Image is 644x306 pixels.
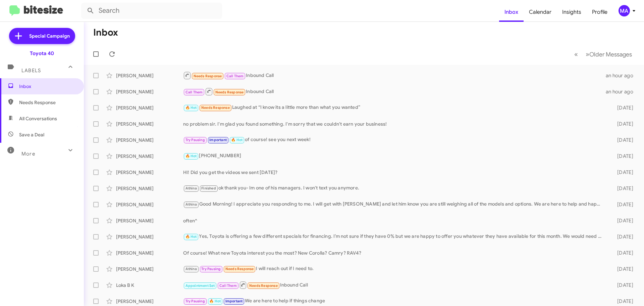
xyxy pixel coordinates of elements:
div: [PERSON_NAME] [116,121,183,127]
button: MA [613,5,637,16]
span: 🔥 Hot [185,154,197,158]
div: [DATE] [606,217,639,224]
nav: Page navigation example [571,47,636,61]
span: Needs Response [201,105,230,110]
div: [DATE] [606,298,639,305]
a: Inbox [499,2,524,22]
div: [PERSON_NAME] [116,217,183,224]
div: Inbound Call [183,71,606,80]
a: Special Campaign [9,28,75,44]
span: Try Pausing [201,267,221,271]
div: [DATE] [606,282,639,289]
div: We are here to help if things change [183,297,606,305]
div: often^ [183,217,606,224]
a: Profile [587,2,613,22]
div: Good Morning! I appreciate you responding to me. I will get with [PERSON_NAME] and let him know y... [183,201,606,208]
div: [DATE] [606,169,639,176]
a: Insights [557,2,587,22]
div: [PERSON_NAME] [116,153,183,160]
div: [DATE] [606,121,639,127]
span: Athina [185,267,197,271]
span: 🔥 Hot [209,299,221,303]
span: 🔥 Hot [185,234,197,239]
a: Calendar [524,2,557,22]
div: [DATE] [606,250,639,256]
div: Yes, Toyota is offering a few different specials for financing. I’m not sure if they have 0% but ... [183,233,606,241]
div: [DATE] [606,104,639,111]
span: Needs Response [19,99,76,106]
div: ok thank you- Im one of his managers. I won't text you anymore. [183,184,606,192]
div: MA [619,5,630,16]
div: [PERSON_NAME] [116,185,183,192]
span: Needs Response [249,283,278,288]
div: [PERSON_NAME] [116,169,183,176]
span: Needs Response [225,267,254,271]
span: Try Pausing [185,299,205,303]
span: Try Pausing [185,138,205,142]
span: Needs Response [194,74,222,78]
div: [PERSON_NAME] [116,201,183,208]
div: Laughed at “I know its a little more than what you wanted” [183,104,606,112]
div: Loka B K [116,282,183,289]
div: [PERSON_NAME] [116,233,183,240]
span: Finished [201,186,216,190]
div: [PHONE_NUMBER] [183,152,606,160]
span: Save a Deal [19,131,44,138]
div: [DATE] [606,233,639,240]
div: [DATE] [606,137,639,143]
span: Labels [21,68,41,74]
div: [PERSON_NAME] [116,104,183,111]
span: Older Messages [589,51,632,58]
span: 🔥 Hot [185,105,197,110]
span: Important [209,138,227,142]
div: [PERSON_NAME] [116,250,183,256]
span: Appointment Set [185,283,215,288]
div: Toyota 40 [30,50,54,57]
div: [PERSON_NAME] [116,137,183,143]
input: Search [81,3,222,19]
div: [DATE] [606,185,639,192]
span: Call Them [226,74,244,78]
div: an hour ago [606,72,639,79]
span: « [574,50,578,58]
div: [PERSON_NAME] [116,266,183,272]
div: [DATE] [606,153,639,160]
span: Athina [185,202,197,207]
span: All Conversations [19,115,57,122]
div: [PERSON_NAME] [116,298,183,305]
span: More [21,151,35,157]
button: Previous [570,47,582,61]
span: Inbox [19,83,76,90]
div: no problem sir. I'm glad you found something. I'm sorry that we couldn't earn your business! [183,121,606,127]
div: I will reach out if I need to. [183,265,606,273]
div: an hour ago [606,88,639,95]
span: Needs Response [215,90,244,94]
div: Of course! What new Toyota interest you the most? New Corolla? Camry? RAV4? [183,250,606,256]
span: Athina [185,186,197,190]
div: [PERSON_NAME] [116,72,183,79]
span: Call Them [185,90,203,94]
div: [PERSON_NAME] [116,88,183,95]
span: » [586,50,589,58]
h1: Inbox [93,27,118,38]
div: Inbound Call [183,281,606,289]
span: Call Them [219,283,237,288]
span: Special Campaign [29,33,70,39]
div: HI! Did you get the videos we sent [DATE]? [183,169,606,176]
div: Inbound Call [183,87,606,96]
span: 🔥 Hot [231,138,243,142]
button: Next [582,47,636,61]
div: of course! see you next week! [183,136,606,144]
div: [DATE] [606,266,639,272]
span: Important [225,299,243,303]
div: [DATE] [606,201,639,208]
